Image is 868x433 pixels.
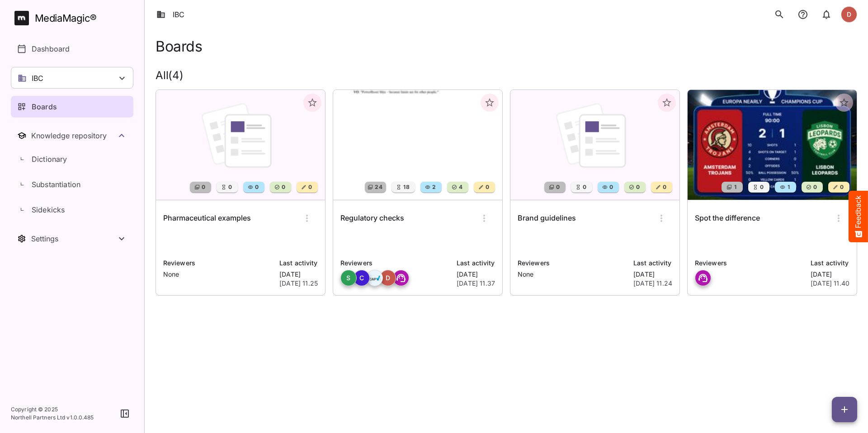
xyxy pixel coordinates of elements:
div: C [354,270,370,286]
a: Boards [11,96,133,118]
p: Dashboard [32,43,70,54]
p: Last activity [279,258,318,268]
p: [DATE] [457,270,495,279]
div: MediaMagic ® [35,11,97,26]
p: [DATE] [633,270,672,279]
button: notifications [817,5,835,24]
span: 1 [787,183,790,192]
p: Northell Partners Ltd v 1.0.0.485 [11,414,94,422]
span: 1 [733,183,736,192]
button: Toggle Knowledge repository [11,125,133,146]
p: Copyright © 2025 [11,405,94,414]
p: [DATE] 11.37 [457,279,495,288]
p: Last activity [811,258,849,268]
span: 4 [458,183,462,192]
p: Reviewers [518,258,628,268]
button: Feedback [849,191,868,242]
span: 0 [281,183,285,192]
a: Dashboard [11,38,133,60]
a: Dictionary [11,148,133,170]
p: Sidekicks [32,204,65,215]
span: 18 [402,183,410,192]
span: 0 [555,183,560,192]
span: 0 [201,183,205,192]
h2: All ( 4 ) [156,69,857,82]
p: Last activity [633,258,672,268]
div: D [841,6,857,23]
p: [DATE] 11.24 [633,279,672,288]
p: [DATE] [811,270,849,279]
h6: Brand guidelines [518,212,576,224]
p: Last activity [457,258,495,268]
a: MediaMagic® [14,11,133,25]
a: Sidekicks [11,199,133,221]
span: 0 [839,183,844,192]
span: 0 [227,183,232,192]
img: Regulatory checks [333,90,502,200]
span: 0 [485,183,489,192]
span: 0 [635,183,640,192]
h1: Boards [156,38,202,55]
p: IBC [32,73,43,84]
span: 0 [662,183,666,192]
p: Reviewers [163,258,274,268]
img: Spot the difference [688,90,857,200]
p: None [163,270,274,279]
div: D [380,270,396,286]
p: None [518,270,628,279]
p: Dictionary [32,154,67,165]
a: Substantiation [11,174,133,195]
span: 0 [812,183,817,192]
nav: Knowledge repository [11,125,133,222]
button: notifications [794,5,812,24]
button: Toggle Settings [11,228,133,249]
p: [DATE] 11.40 [811,279,849,288]
span: 0 [307,183,312,192]
span: 0 [759,183,764,192]
p: Substantiation [32,179,80,190]
p: Reviewers [340,258,451,268]
h6: Pharmaceutical examples [163,212,251,224]
p: [DATE] 11.25 [279,279,318,288]
p: Reviewers [695,258,805,268]
span: 0 [609,183,613,192]
img: Brand guidelines [510,90,679,200]
h6: Spot the difference [695,212,760,224]
nav: Settings [11,228,133,249]
span: 0 [582,183,586,192]
div: Settings [31,234,116,243]
div: S [340,270,357,286]
h6: Regulatory checks [340,212,404,224]
p: Boards [32,101,57,112]
img: Pharmaceutical examples [156,90,325,200]
button: search [770,5,788,24]
div: Knowledge repository [31,131,116,140]
p: [DATE] [279,270,318,279]
span: 0 [254,183,259,192]
span: 24 [374,183,382,192]
span: 2 [431,183,436,192]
